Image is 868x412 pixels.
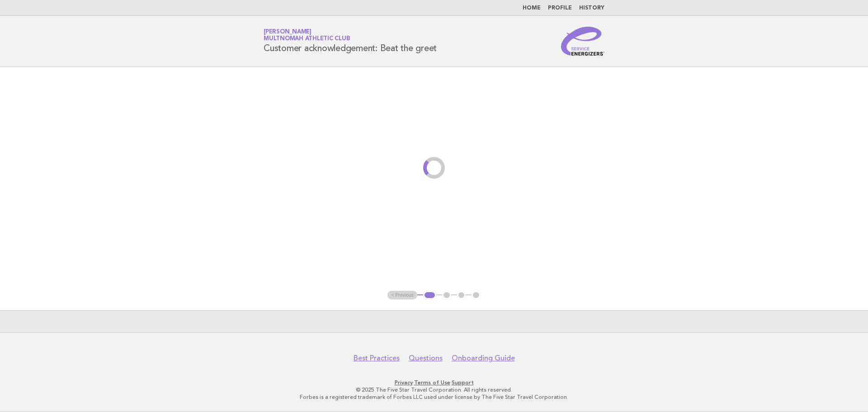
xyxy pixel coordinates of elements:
[264,29,350,42] a: [PERSON_NAME]Multnomah Athletic Club
[157,393,711,401] p: Forbes is a registered trademark of Forbes LLC used under license by The Five Star Travel Corpora...
[409,354,443,363] a: Questions
[157,386,711,393] p: © 2025 The Five Star Travel Corporation. All rights reserved.
[561,27,604,56] img: Service Energizers
[264,29,437,53] h1: Customer acknowledgement: Beat the greet
[523,5,541,11] a: Home
[548,5,572,11] a: Profile
[157,379,711,386] p: · ·
[452,379,474,386] a: Support
[354,354,400,363] a: Best Practices
[264,36,350,42] span: Multnomah Athletic Club
[579,5,604,11] a: History
[414,379,450,386] a: Terms of Use
[452,354,515,363] a: Onboarding Guide
[395,379,413,386] a: Privacy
